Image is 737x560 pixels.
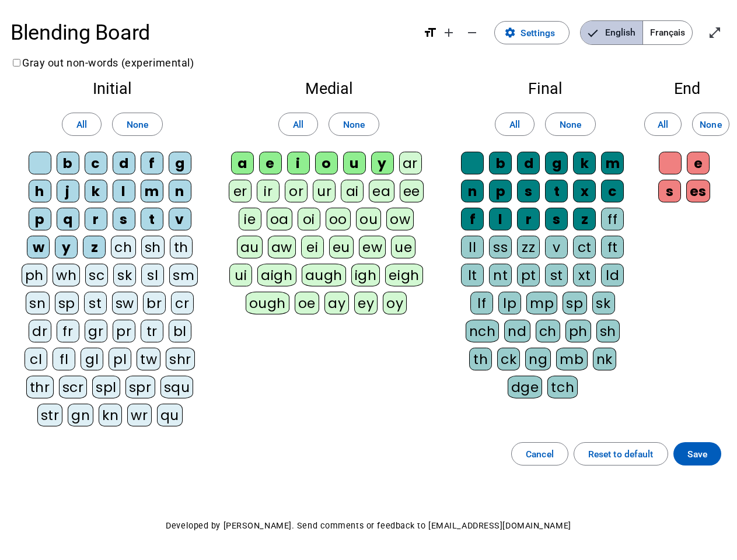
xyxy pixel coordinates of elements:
div: t [545,180,568,202]
div: p [29,208,51,230]
div: sm [169,264,198,286]
span: None [127,117,148,132]
button: Enter full screen [703,21,726,44]
div: n [169,180,191,202]
span: Settings [521,25,555,41]
button: Increase font size [437,21,460,44]
div: f [141,152,163,174]
div: ch [111,236,135,258]
button: None [112,113,163,136]
div: nk [593,348,616,370]
div: g [545,152,568,174]
div: xt [573,264,596,286]
div: br [143,292,166,314]
div: ph [565,320,591,342]
div: l [113,180,135,202]
div: sp [55,292,79,314]
div: ph [22,264,47,286]
label: Gray out non-words (experimental) [11,57,194,69]
div: ir [257,180,280,202]
div: au [237,236,263,258]
div: lt [461,264,484,286]
div: ct [573,236,596,258]
div: igh [351,264,380,286]
div: y [55,236,78,258]
div: r [517,208,540,230]
button: Cancel [511,442,568,466]
div: c [85,152,107,174]
div: ee [400,180,424,202]
div: cl [25,348,47,370]
div: m [601,152,624,174]
div: ui [229,264,252,286]
div: d [517,152,540,174]
div: pt [517,264,540,286]
div: or [285,180,308,202]
div: mb [556,348,587,370]
button: None [545,113,596,136]
div: zz [517,236,540,258]
div: ue [391,236,415,258]
div: dge [508,376,543,398]
div: k [573,152,596,174]
div: pr [113,320,135,342]
div: sw [112,292,138,314]
div: st [545,264,568,286]
div: w [27,236,50,258]
div: thr [26,376,54,398]
div: oy [383,292,407,314]
span: All [293,117,303,132]
mat-icon: remove [465,26,479,40]
div: n [461,180,484,202]
div: i [287,152,310,174]
button: None [692,113,729,136]
div: d [113,152,135,174]
div: z [83,236,106,258]
div: ur [313,180,336,202]
div: kn [99,404,122,426]
div: st [84,292,107,314]
div: bl [169,320,191,342]
div: v [169,208,191,230]
button: Save [673,442,721,466]
div: ei [301,236,324,258]
div: p [489,180,512,202]
h2: Medial [225,81,433,97]
button: All [495,113,535,136]
button: Settings [494,21,570,44]
div: e [687,152,710,174]
div: ow [386,208,414,230]
div: x [573,180,596,202]
div: es [686,180,710,202]
h1: Blending Board [11,12,413,54]
div: t [141,208,163,230]
mat-icon: format_size [423,26,437,40]
div: th [469,348,492,370]
div: sc [85,264,108,286]
div: oe [295,292,319,314]
div: ff [601,208,624,230]
div: ll [461,236,484,258]
div: c [601,180,624,202]
div: o [315,152,338,174]
div: ai [341,180,364,202]
h2: Final [454,81,637,97]
div: b [489,152,512,174]
div: lp [498,292,521,314]
div: g [169,152,191,174]
div: qu [157,404,183,426]
h2: End [658,81,716,97]
span: All [509,117,520,132]
div: str [37,404,63,426]
span: None [560,117,581,132]
div: ss [489,236,512,258]
span: None [700,117,721,132]
div: a [231,152,254,174]
div: lf [470,292,493,314]
div: ay [324,292,349,314]
div: sh [596,320,620,342]
div: augh [302,264,346,286]
div: ey [354,292,378,314]
div: tr [141,320,163,342]
div: sp [563,292,586,314]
